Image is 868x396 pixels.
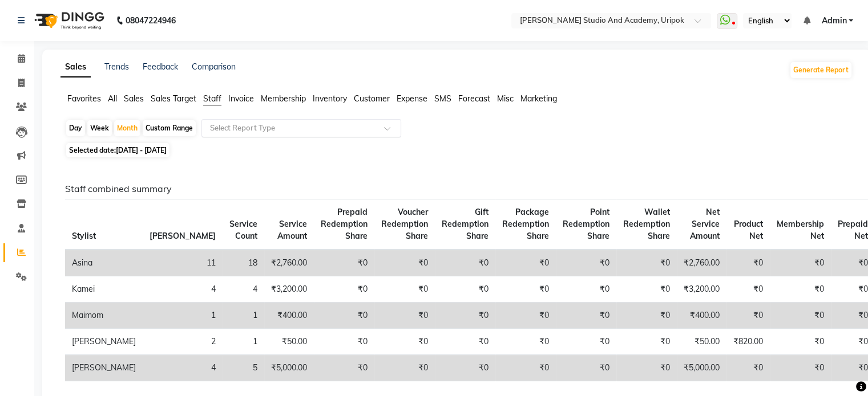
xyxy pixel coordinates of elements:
td: ₹0 [435,355,495,381]
td: ₹0 [314,276,374,303]
a: Comparison [192,62,236,72]
td: ₹0 [435,303,495,329]
td: ₹0 [616,329,677,355]
span: Gift Redemption Share [442,207,488,241]
td: 4 [143,276,223,303]
td: ₹3,200.00 [677,276,726,303]
td: ₹0 [374,276,435,303]
td: [PERSON_NAME] [65,329,143,355]
span: Staff [203,93,221,104]
td: ₹0 [495,355,556,381]
span: [DATE] - [DATE] [116,146,167,154]
button: Generate Report [790,62,851,78]
span: Expense [397,93,427,104]
span: Misc [497,93,514,104]
span: SMS [434,93,451,104]
td: ₹5,000.00 [264,355,314,381]
a: Sales [60,57,91,77]
td: ₹0 [556,276,616,303]
span: Admin [821,15,846,27]
td: ₹0 [556,303,616,329]
span: Point Redemption Share [563,207,609,241]
td: ₹0 [726,303,770,329]
td: Asina [65,250,143,276]
td: ₹0 [616,355,677,381]
td: Kamei [65,276,143,303]
td: ₹0 [770,250,831,276]
span: Forecast [458,93,490,104]
td: ₹0 [726,276,770,303]
td: ₹0 [556,250,616,276]
td: ₹0 [314,303,374,329]
td: ₹0 [616,250,677,276]
img: logo [29,5,107,36]
td: 4 [223,276,264,303]
td: 2 [143,329,223,355]
td: ₹5,000.00 [677,355,726,381]
td: ₹400.00 [677,303,726,329]
span: Membership [261,93,306,104]
td: ₹2,760.00 [264,250,314,276]
td: Maimom [65,303,143,329]
span: Product Net [734,219,763,241]
b: 08047224946 [126,5,176,36]
td: ₹50.00 [677,329,726,355]
td: ₹0 [770,329,831,355]
td: ₹0 [556,355,616,381]
td: ₹0 [616,303,677,329]
a: Trends [104,62,129,72]
span: Stylist [72,231,96,241]
td: 1 [143,303,223,329]
td: ₹0 [495,250,556,276]
td: ₹3,200.00 [264,276,314,303]
span: Prepaid Net [838,219,868,241]
td: ₹0 [616,276,677,303]
div: Week [87,120,112,136]
td: ₹0 [435,329,495,355]
td: ₹0 [726,250,770,276]
td: ₹0 [556,329,616,355]
td: ₹0 [314,250,374,276]
a: Feedback [143,62,178,72]
span: Net Service Amount [690,207,720,241]
span: [PERSON_NAME] [150,231,216,241]
td: ₹0 [726,355,770,381]
span: Customer [354,93,390,104]
span: Sales [124,93,144,104]
td: 5 [223,355,264,381]
td: ₹0 [435,250,495,276]
span: Wallet Redemption Share [623,207,670,241]
td: ₹0 [495,329,556,355]
div: Month [114,120,140,136]
td: 4 [143,355,223,381]
h6: Staff combined summary [65,183,843,194]
td: 1 [223,303,264,329]
td: ₹0 [770,276,831,303]
td: ₹0 [374,329,435,355]
td: ₹0 [374,250,435,276]
td: ₹0 [770,303,831,329]
td: ₹2,760.00 [677,250,726,276]
td: ₹0 [435,276,495,303]
span: Package Redemption Share [502,207,549,241]
td: 11 [143,250,223,276]
td: ₹0 [374,303,435,329]
td: ₹0 [495,276,556,303]
span: Invoice [228,93,254,104]
td: [PERSON_NAME] [65,355,143,381]
td: ₹400.00 [264,303,314,329]
td: ₹0 [314,329,374,355]
td: 1 [223,329,264,355]
span: Voucher Redemption Share [381,207,428,241]
span: Membership Net [777,219,824,241]
td: ₹50.00 [264,329,314,355]
td: ₹0 [314,355,374,381]
span: Favorites [67,93,101,104]
td: ₹0 [495,303,556,329]
span: All [108,93,117,104]
span: Selected date: [66,143,169,157]
span: Service Count [229,219,257,241]
td: ₹820.00 [726,329,770,355]
span: Service Amount [277,219,307,241]
span: Inventory [313,93,347,104]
